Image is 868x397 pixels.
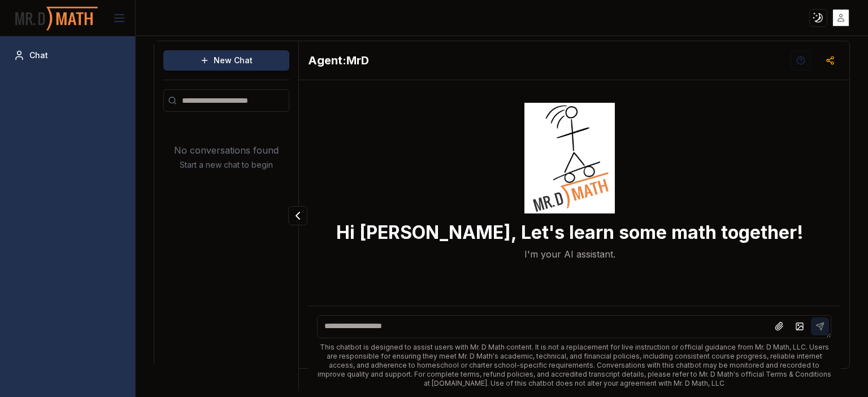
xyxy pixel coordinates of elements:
[524,247,615,261] p: I'm your AI assistant.
[308,53,369,68] h2: MrD
[163,50,289,71] button: New Chat
[29,50,48,61] span: Chat
[833,10,849,26] img: placeholder-user.jpg
[336,223,804,243] h3: Hi [PERSON_NAME], Let's learn some math together!
[9,45,126,66] a: Chat
[14,3,99,33] img: PromptOwl
[288,206,307,225] button: Collapse panel
[174,143,279,157] p: No conversations found
[317,343,831,388] div: This chatbot is designed to assist users with Mr. D Math content. It is not a replacement for liv...
[524,103,615,213] img: Welcome Owl
[180,159,273,171] p: Start a new chat to begin
[791,50,811,71] button: Help Videos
